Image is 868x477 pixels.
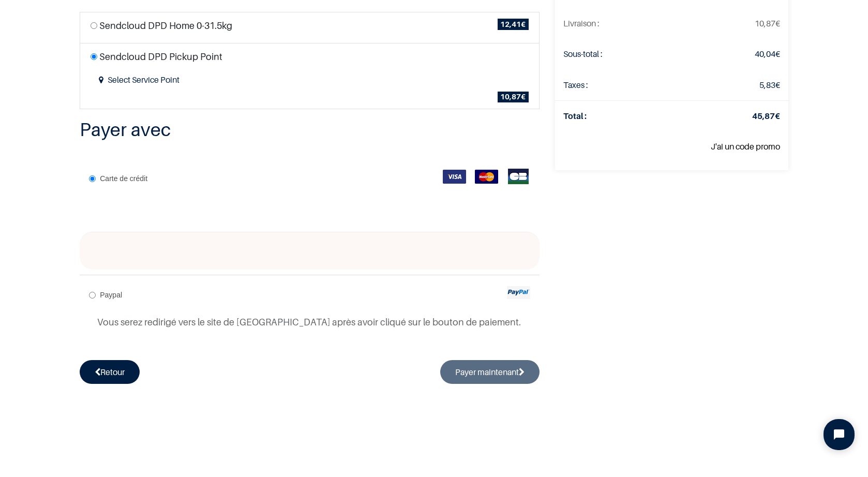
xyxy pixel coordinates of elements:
[815,410,863,459] iframe: Tidio Chat
[507,169,530,184] img: CB
[752,111,775,121] span: 45,87
[755,18,775,28] span: 10,87
[563,111,587,121] strong: Total :
[752,111,780,121] strong: €
[100,174,147,183] span: Carte de crédit
[711,141,780,152] a: J'ai un code promo
[99,19,232,33] label: Sendcloud DPD Home 0-31.5kg
[507,286,530,299] img: paypal
[755,18,780,28] span: €
[755,49,780,59] span: €
[555,70,685,101] td: Taxes :
[89,175,96,182] input: Carte de crédit
[498,19,529,30] span: €
[443,170,466,184] img: VISA
[80,117,540,142] h3: Payer avec
[498,92,529,103] span: €
[555,39,685,69] td: Sous-total :
[98,247,521,256] iframe: Cadre de saisie sécurisé pour le paiement par carte
[759,80,775,90] span: 5,83
[440,360,540,384] button: Payer maintenant
[97,315,530,329] p: Vous serez redirigé vers le site de [GEOGRAPHIC_DATA] après avoir cliqué sur le bouton de paiement.
[475,170,498,184] img: MasterCard
[91,68,188,92] button: Select Service Point
[80,360,140,384] a: Retour
[759,80,780,90] span: €
[89,292,96,299] input: Paypal
[500,92,521,101] span: 10,87
[755,49,775,59] span: 40,04
[99,50,222,64] label: Sendcloud DPD Pickup Point
[100,291,122,299] span: Paypal
[555,8,685,39] td: La livraison sera mise à jour après avoir choisi une nouvelle méthode de livraison
[500,20,521,28] span: 12,41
